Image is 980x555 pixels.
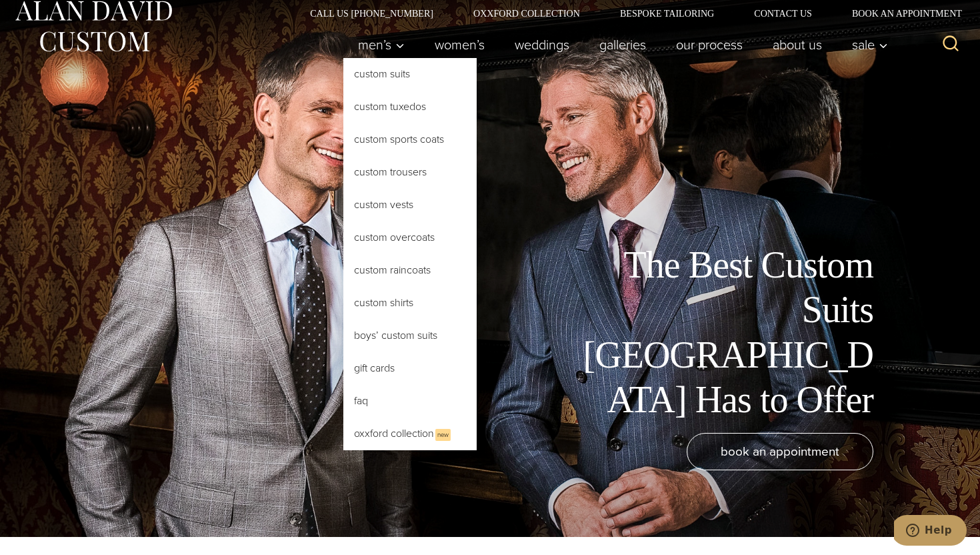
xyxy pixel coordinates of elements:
a: Custom Shirts [343,287,477,319]
a: Contact Us [734,9,832,18]
a: Custom Trousers [343,156,477,188]
a: Custom Overcoats [343,221,477,253]
nav: Primary Navigation [343,31,895,58]
button: Men’s sub menu toggle [343,31,420,58]
a: About Us [758,31,837,58]
button: View Search Form [935,29,967,61]
nav: Secondary Navigation [290,9,967,18]
span: New [435,429,451,441]
a: Custom Suits [343,58,477,90]
a: Custom Vests [343,189,477,221]
button: Sale sub menu toggle [837,31,895,58]
a: Call Us [PHONE_NUMBER] [290,9,453,18]
a: FAQ [343,385,477,417]
a: Gift Cards [343,352,477,384]
a: Bespoke Tailoring [600,9,734,18]
h1: The Best Custom Suits [GEOGRAPHIC_DATA] Has to Offer [573,243,873,422]
a: weddings [500,31,585,58]
a: Our Process [661,31,758,58]
a: Custom Tuxedos [343,91,477,123]
a: Custom Raincoats [343,254,477,286]
a: Custom Sports Coats [343,123,477,155]
a: Galleries [585,31,661,58]
a: book an appointment [687,433,873,470]
span: book an appointment [721,442,839,461]
a: Oxxford CollectionNew [343,418,477,450]
a: Boys’ Custom Suits [343,320,477,352]
a: Women’s [420,31,500,58]
a: Book an Appointment [832,9,967,18]
iframe: Opens a widget where you can chat to one of our agents [894,515,967,548]
a: Oxxford Collection [453,9,600,18]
